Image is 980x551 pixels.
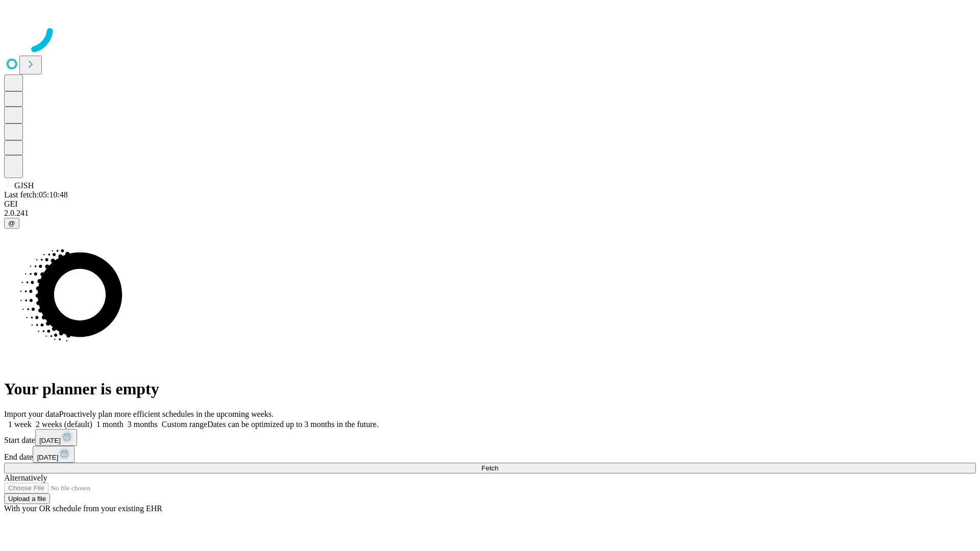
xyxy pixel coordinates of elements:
[4,504,162,513] span: With your OR schedule from your existing EHR
[59,410,274,418] span: Proactively plan more efficient schedules in the upcoming weeks.
[4,199,976,209] div: GEI
[128,420,158,429] span: 3 months
[35,429,77,446] button: [DATE]
[4,446,976,463] div: End date
[96,420,124,429] span: 1 month
[39,437,61,444] span: [DATE]
[4,209,976,218] div: 2.0.241
[36,420,92,429] span: 2 weeks (default)
[4,218,19,229] button: @
[14,181,34,190] span: GJSH
[481,464,498,472] span: Fetch
[8,420,32,429] span: 1 week
[4,463,976,473] button: Fetch
[207,420,378,429] span: Dates can be optimized up to 3 months in the future.
[4,410,59,418] span: Import your data
[8,219,15,227] span: @
[4,190,68,199] span: Last fetch: 05:10:48
[4,429,976,446] div: Start date
[33,446,75,463] button: [DATE]
[4,493,50,504] button: Upload a file
[162,420,207,429] span: Custom range
[4,473,47,482] span: Alternatively
[4,380,976,398] h1: Your planner is empty
[37,454,58,461] span: [DATE]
